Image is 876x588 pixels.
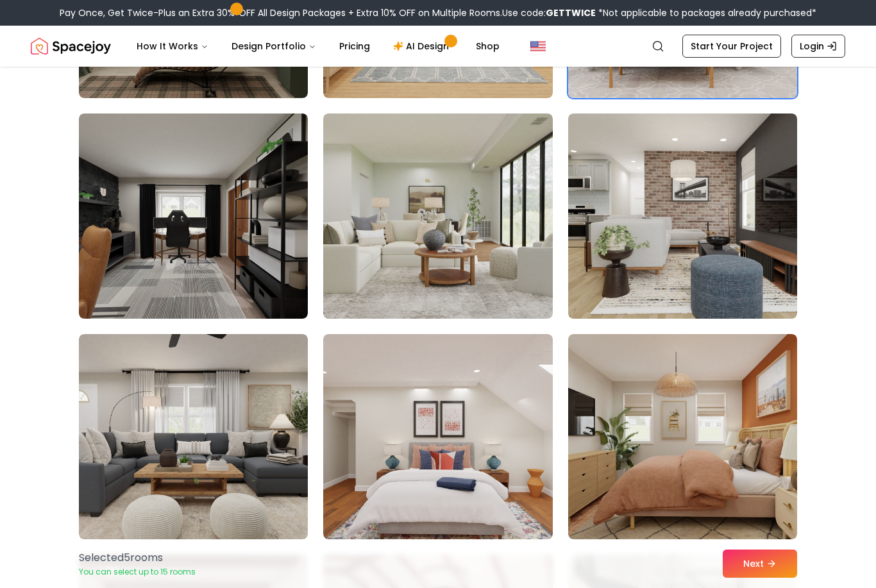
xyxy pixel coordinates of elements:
img: Spacejoy Logo [31,33,111,59]
img: United States [530,38,546,54]
p: Selected 5 room s [79,550,196,566]
a: Spacejoy [31,33,111,59]
span: *Not applicable to packages already purchased* [596,6,816,19]
b: GETTWICE [546,6,596,19]
a: Login [791,35,845,58]
button: Next [723,550,797,578]
button: How It Works [126,33,219,59]
a: Shop [466,33,510,59]
div: Pay Once, Get Twice-Plus an Extra 30% OFF All Design Packages + Extra 10% OFF on Multiple Rooms. [60,6,816,19]
img: Room room-60 [568,334,797,539]
span: Use code: [502,6,596,19]
img: Room room-59 [323,334,552,539]
button: Design Portfolio [221,33,326,59]
img: Room room-55 [79,113,308,319]
a: Pricing [329,33,380,59]
a: AI Design [383,33,463,59]
img: Room room-57 [568,113,797,319]
nav: Main [126,33,510,59]
a: Start Your Project [682,35,781,58]
nav: Global [31,26,845,67]
p: You can select up to 15 rooms [79,567,196,577]
img: Room room-56 [323,113,552,319]
img: Room room-58 [79,334,308,539]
